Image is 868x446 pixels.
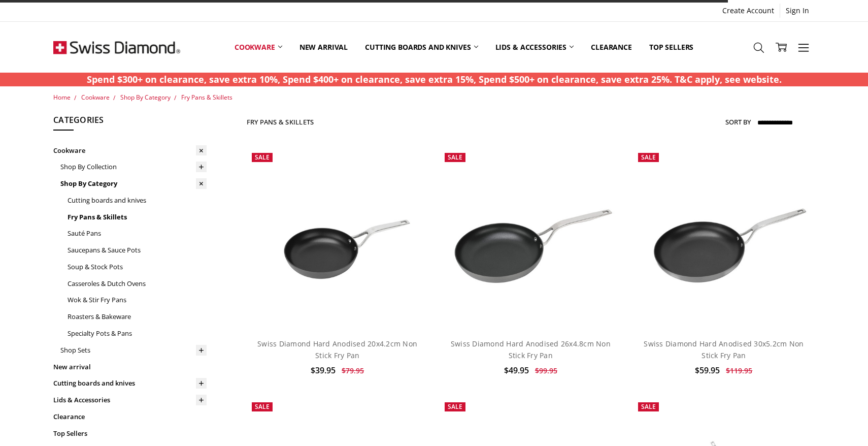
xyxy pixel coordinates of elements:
a: Cookware [53,142,207,159]
label: Sort By [725,114,751,130]
a: Swiss Diamond Hard Anodised 26x4.8cm Non Stick Fry Pan [440,148,621,330]
a: Sign In [780,4,815,18]
a: Cutting boards and knives [356,24,487,70]
a: Soup & Stock Pots [68,259,207,275]
span: Sale [641,153,656,162]
a: Create Account [717,4,780,18]
a: Specialty Pots & Pans [68,325,207,342]
a: Shop Sets [60,342,207,359]
a: Clearance [582,24,641,70]
a: Top Sellers [641,24,702,70]
a: Shop By Collection [60,158,207,175]
a: Swiss Diamond Hard Anodised 30x5.2cm Non Stick Fry Pan [633,148,815,330]
a: Cutting boards and knives [53,375,207,392]
span: Sale [641,402,656,411]
a: Shop By Category [60,175,207,192]
a: Swiss Diamond Hard Anodised 20x4.2cm Non Stick Fry Pan [257,339,417,360]
span: $49.95 [504,365,529,376]
a: Clearance [53,408,207,425]
a: Saucepans & Sauce Pots [68,242,207,259]
h5: Categories [53,114,207,131]
span: $59.95 [695,365,720,376]
a: Roasters & Bakeware [68,308,207,325]
a: Fry Pans & Skillets [68,209,207,226]
a: Casseroles & Dutch Ovens [68,275,207,292]
a: New arrival [291,24,356,70]
span: $119.95 [726,366,752,375]
a: Lids & Accessories [487,24,582,70]
a: Swiss Diamond Hard Anodised 20x4.2cm Non Stick Fry Pan [247,148,428,330]
a: Cookware [226,24,291,70]
a: New arrival [53,359,207,375]
img: Swiss Diamond Hard Anodised 26x4.8cm Non Stick Fry Pan [440,178,621,300]
img: Swiss Diamond Hard Anodised 20x4.2cm Non Stick Fry Pan [247,178,428,300]
span: Sale [448,402,462,411]
a: Cookware [81,93,110,102]
a: Shop By Category [120,93,171,102]
span: $79.95 [342,366,364,375]
a: Swiss Diamond Hard Anodised 26x4.8cm Non Stick Fry Pan [451,339,611,360]
p: Spend $300+ on clearance, save extra 10%, Spend $400+ on clearance, save extra 15%, Spend $500+ o... [87,73,782,86]
h1: Fry Pans & Skillets [247,118,314,126]
span: Sale [255,402,270,411]
img: Free Shipping On Every Order [53,22,180,73]
a: Lids & Accessories [53,392,207,408]
span: Sale [255,153,270,162]
a: Wok & Stir Fry Pans [68,292,207,308]
a: Swiss Diamond Hard Anodised 30x5.2cm Non Stick Fry Pan [644,339,804,360]
img: Swiss Diamond Hard Anodised 30x5.2cm Non Stick Fry Pan [633,178,815,300]
span: $39.95 [311,365,336,376]
a: Sauté Pans [68,225,207,242]
a: Top Sellers [53,425,207,442]
a: Cutting boards and knives [68,192,207,209]
a: Fry Pans & Skillets [181,93,232,102]
span: Sale [448,153,462,162]
a: Home [53,93,71,102]
span: $99.95 [535,366,557,375]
